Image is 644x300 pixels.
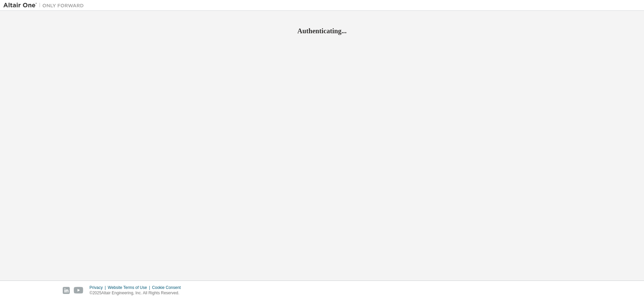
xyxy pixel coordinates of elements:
[90,290,185,296] p: © 2025 Altair Engineering, Inc. All Rights Reserved.
[63,287,70,294] img: linkedin.svg
[3,27,641,35] h2: Authenticating...
[74,287,84,294] img: youtube.svg
[152,285,184,290] div: Cookie Consent
[90,285,108,290] div: Privacy
[3,2,87,9] img: Altair One
[108,285,152,290] div: Website Terms of Use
